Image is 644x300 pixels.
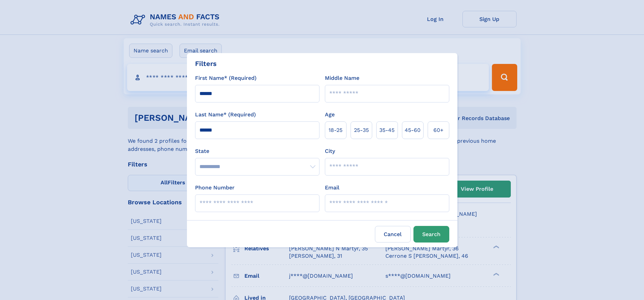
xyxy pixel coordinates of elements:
span: 60+ [433,126,444,134]
label: Cancel [375,226,411,243]
span: 25‑35 [354,126,369,134]
span: 45‑60 [405,126,421,134]
label: City [325,147,335,155]
span: 35‑45 [379,126,395,134]
label: Email [325,184,339,192]
label: First Name* (Required) [195,74,257,82]
button: Search [413,226,449,243]
span: 18‑25 [329,126,342,134]
label: Phone Number [195,184,235,192]
label: Middle Name [325,74,359,82]
label: State [195,147,319,155]
div: Filters [195,59,217,69]
label: Age [325,111,335,119]
label: Last Name* (Required) [195,111,256,119]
